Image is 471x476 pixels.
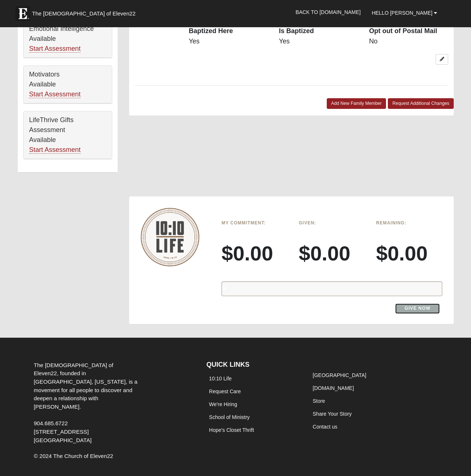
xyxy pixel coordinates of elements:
a: Back to [DOMAIN_NAME] [290,3,366,21]
h3: $0.00 [222,241,288,266]
a: The [DEMOGRAPHIC_DATA] of Eleven22 [12,3,159,21]
a: We're Hiring [209,401,237,407]
a: Give Now [395,303,440,313]
dd: Yes [279,37,358,46]
a: Request Care [209,388,241,394]
h6: Remaining: [376,220,442,225]
a: Hello [PERSON_NAME] [366,4,443,22]
a: Store [313,398,325,404]
div: Emotional Intelligence Available [24,20,112,58]
dd: Yes [189,37,268,46]
a: Start Assessment [29,45,81,53]
a: Start Assessment [29,90,81,98]
a: Edit Cammie Thomas [436,54,448,65]
a: Add New Family Member [327,98,386,109]
div: Motivators Available [24,66,112,103]
h4: QUICK LINKS [206,361,299,369]
span: The [DEMOGRAPHIC_DATA] of Eleven22 [32,10,135,17]
a: Share Your Story [313,411,352,417]
a: [GEOGRAPHIC_DATA] [313,372,366,378]
div: LifeThrive Gifts Assessment Available [24,111,112,159]
a: 10:10 Life [209,376,232,381]
h3: $0.00 [376,241,442,266]
img: 10-10-Life-logo-round-no-scripture.png [141,208,199,266]
div: The [DEMOGRAPHIC_DATA] of Eleven22, founded in [GEOGRAPHIC_DATA], [US_STATE], is a movement for a... [28,361,144,445]
img: Eleven22 logo [15,6,30,21]
a: Start Assessment [29,146,81,154]
span: Hello [PERSON_NAME] [372,10,432,16]
dt: Opt out of Postal Mail [369,26,448,36]
dt: Is Baptized [279,26,358,36]
span: [GEOGRAPHIC_DATA] [34,437,92,443]
dd: No [369,37,448,46]
span: © 2024 The Church of Eleven22 [34,453,113,459]
h6: My Commitment: [222,220,288,225]
a: [DOMAIN_NAME] [313,385,354,391]
dt: Baptized Here [189,26,268,36]
h6: Given: [299,220,365,225]
a: Contact us [313,424,337,430]
a: School of Ministry [209,414,249,420]
h3: $0.00 [299,241,365,266]
a: Hope's Closet Thrift [209,427,254,433]
a: Request Additional Changes [388,98,454,109]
